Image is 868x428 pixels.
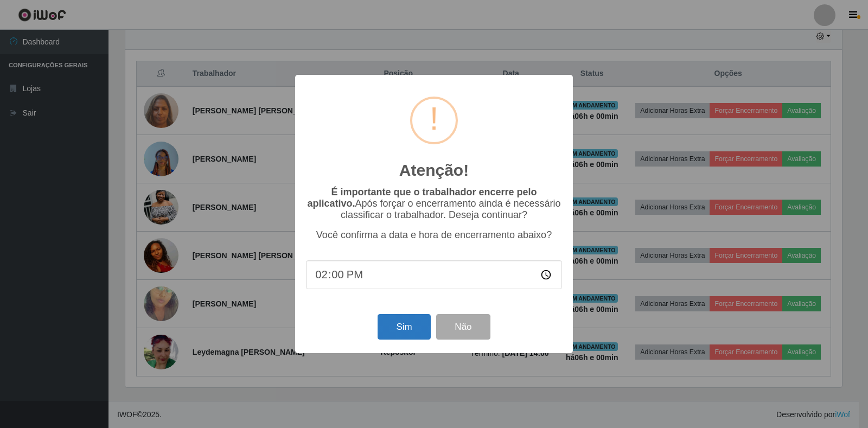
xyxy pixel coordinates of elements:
[307,187,537,209] b: É importante que o trabalhador encerre pelo aplicativo.
[306,229,562,241] p: Você confirma a data e hora de encerramento abaixo?
[378,314,430,340] button: Sim
[399,161,469,180] h2: Atenção!
[436,314,490,340] button: Não
[306,187,562,221] p: Após forçar o encerramento ainda é necessário classificar o trabalhador. Deseja continuar?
